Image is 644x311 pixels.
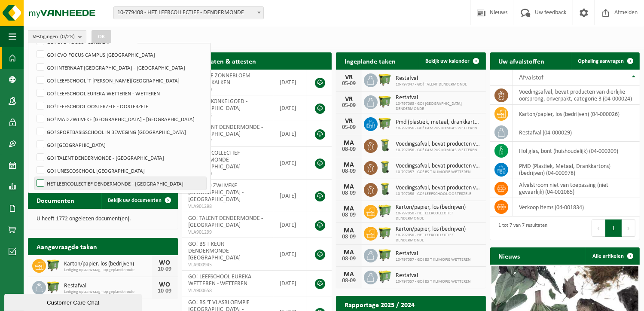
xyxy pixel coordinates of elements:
td: [DATE] [273,238,306,271]
span: 10-779408 - HET LEERCOLLECTIEF - DENDERMONDE [114,7,263,19]
a: Bekijk uw documenten [101,192,177,209]
a: Ophaling aanvragen [571,52,639,70]
span: VLA900945 [189,262,267,268]
span: Lediging op aanvraag - op geplande route [64,268,152,273]
img: WB-1100-HPE-GN-50 [378,72,392,87]
div: MA [340,249,357,256]
td: restafval (04-000029) [513,123,640,142]
count: (0/23) [60,34,75,40]
div: 08-09 [340,212,357,218]
label: GO! LEEFSCHOOL OOSTERZELE - OOSTERZELE [35,100,206,113]
img: WB-0140-HPE-GN-50 [378,160,392,174]
span: Afvalstof [519,74,544,81]
td: [DATE] [273,271,306,296]
td: [DATE] [273,95,306,121]
div: VR [340,74,357,81]
a: Bekijk uw kalender [419,52,485,70]
span: GO! MAD ZWIJVEKE [GEOGRAPHIC_DATA] - [GEOGRAPHIC_DATA] [189,183,244,203]
div: MA [340,183,357,190]
span: 10-797057 - GO! BS T KLIMOPJE WETTEREN [396,257,470,262]
div: VR [340,118,357,125]
div: MA [340,162,357,168]
div: 10-09 [156,288,174,294]
td: [DATE] [273,70,306,95]
h2: Aangevraagde taken [28,238,106,255]
span: GO! TALENT DENDERMONDE - [GEOGRAPHIC_DATA] [189,124,263,137]
img: WB-0140-HPE-GN-50 [378,138,392,152]
span: Ophaling aanvragen [578,58,624,64]
iframe: chat widget [4,292,143,311]
label: GO! INTERNAAT [GEOGRAPHIC_DATA] - [GEOGRAPHIC_DATA] [35,61,206,74]
img: WB-1100-HPE-GN-51 [378,247,392,262]
span: 10-797056 - GO! CAMPUS KOMPAS WETTEREN [396,126,482,131]
span: Restafval [396,75,467,82]
div: 08-09 [340,256,357,262]
h2: Ingeplande taken [336,52,404,69]
span: 10-797050 - HET LEERCOLLECTIEF DENDERMONDE [396,211,482,221]
button: Previous [592,220,605,237]
div: 08-09 [340,234,357,240]
button: OK [92,30,111,44]
img: WB-0660-HPE-GN-51 [378,269,392,284]
span: GO! TALENT DENDERMONDE - [GEOGRAPHIC_DATA] [189,215,263,229]
span: Voedingsafval, bevat producten van dierlijke oorsprong, onverpakt, categorie 3 [396,163,482,170]
h2: Certificaten & attesten [182,52,265,69]
span: VLA900658 [189,287,267,294]
span: Karton/papier, los (bedrijven) [64,261,152,268]
span: VLA901298 [189,203,267,210]
label: GO! LEEFSCHOOL 'T [PERSON_NAME][GEOGRAPHIC_DATA] [35,74,206,87]
td: PMD (Plastiek, Metaal, Drankkartons) (bedrijven) (04-000978) [513,160,640,179]
span: 10-797058 - GO! LEEFSCHOOL OOSTERZELE [396,192,482,197]
h2: Documenten [28,192,83,208]
img: WB-1100-HPE-GN-50 [378,226,392,240]
span: Restafval [64,283,152,290]
td: verkoop items (04-001834) [513,198,640,216]
span: Bekijk uw documenten [108,198,162,203]
span: 10-797057 - GO! BS T KLIMOPJE WETTEREN [396,170,482,175]
span: Bekijk uw kalender [426,58,470,64]
div: MA [340,227,357,234]
span: Vestigingen [33,30,75,43]
td: [DATE] [273,147,306,180]
span: Karton/papier, los (bedrijven) [396,204,482,211]
span: 10-797057 - GO! BS T KLIMOPJE WETTEREN [396,279,470,284]
img: WB-0660-HPE-GN-50 [378,204,392,218]
div: 08-09 [340,278,357,284]
span: VLA901300 [189,171,267,177]
span: GO! BS T KEUR DENDERMONDE - [GEOGRAPHIC_DATA] [189,241,241,261]
span: GO! LEEFSCHOOL EUREKA WETTEREN - WETTEREN [189,274,252,287]
td: [DATE] [273,121,306,147]
label: HET LEERCOLLECTIEF DENDERMONDE - [GEOGRAPHIC_DATA] [35,177,206,190]
span: Restafval [396,95,482,101]
span: Restafval [396,250,470,257]
h2: Uw afvalstoffen [490,52,553,69]
span: GO! BS T KONKELGOED - [GEOGRAPHIC_DATA] [189,98,248,112]
span: 10-797050 - HET LEERCOLLECTIEF DENDERMONDE [396,233,482,243]
td: [DATE] [273,180,306,212]
button: Vestigingen(0/23) [28,30,86,43]
span: Voedingsafval, bevat producten van dierlijke oorsprong, onverpakt, categorie 3 [396,185,482,192]
label: GO! CVO FOCUS CAMPUS [GEOGRAPHIC_DATA] [35,48,206,61]
button: Next [622,220,635,237]
img: WB-1100-HPE-GN-51 [46,280,61,294]
label: GO! TALENT DENDERMONDE - [GEOGRAPHIC_DATA] [35,151,206,164]
span: VLA902345 [189,112,267,119]
span: Karton/papier, los (bedrijven) [396,226,482,233]
img: WB-1100-HPE-GN-50 [378,94,392,109]
div: MA [340,271,357,278]
span: HET LEERCOLLECTIEF DENDERMONDE - [GEOGRAPHIC_DATA] [189,150,241,170]
td: afvalstroom niet van toepassing (niet gevaarlijk) (04-001085) [513,179,640,198]
div: 08-09 [340,168,357,174]
div: 10-09 [156,266,174,272]
span: Voedingsafval, bevat producten van dierlijke oorsprong, onverpakt, categorie 3 [396,141,482,148]
span: VLA901299 [189,229,267,236]
div: VR [340,96,357,103]
td: [DATE] [273,212,306,238]
label: GO! MAD ZWIJVEKE [GEOGRAPHIC_DATA] - [GEOGRAPHIC_DATA] [35,113,206,125]
div: MA [340,140,357,146]
img: WB-0140-HPE-GN-50 [378,182,392,196]
span: GO! BS DE ZONNEBLOEM KALKEN - KALKEN [189,73,251,86]
button: 1 [605,220,622,237]
img: WB-1100-HPE-GN-50 [46,258,61,272]
span: VLA901297 [189,138,267,145]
